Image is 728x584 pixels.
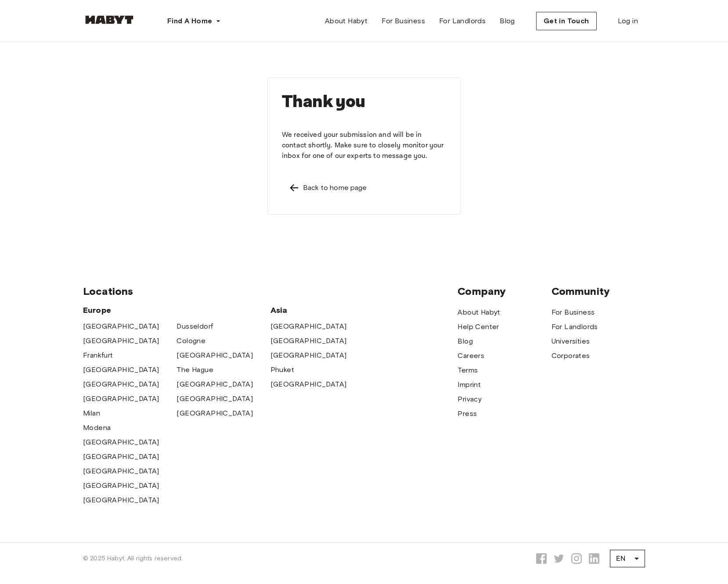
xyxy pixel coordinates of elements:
span: Log in [618,16,638,26]
a: The Hague [177,365,213,375]
div: EN [610,546,645,571]
a: Help Center [458,322,499,332]
div: Back to home page [303,183,367,193]
a: [GEOGRAPHIC_DATA] [83,480,159,491]
p: We received your submission and will be in contact shortly. Make sure to closely monitor your inb... [282,130,446,161]
h1: Thank you [282,92,446,112]
span: Get in Touch [544,16,589,26]
a: Imprint [458,380,481,390]
span: Company [458,285,551,298]
a: [GEOGRAPHIC_DATA] [177,394,253,404]
a: [GEOGRAPHIC_DATA] [83,365,159,375]
a: For Landlords [551,322,598,332]
a: Log in [611,12,645,30]
span: Modena [83,423,111,433]
a: [GEOGRAPHIC_DATA] [83,394,159,404]
a: About Habyt [458,307,500,318]
a: Cologne [177,336,205,346]
a: Careers [458,351,484,361]
span: For Business [382,16,425,26]
span: Asia [270,305,364,315]
a: [GEOGRAPHIC_DATA] [83,466,159,477]
a: [GEOGRAPHIC_DATA] [83,336,159,346]
a: Press [458,408,477,419]
a: [GEOGRAPHIC_DATA] [83,495,159,505]
a: [GEOGRAPHIC_DATA] [270,350,347,361]
a: Milan [83,408,100,419]
a: [GEOGRAPHIC_DATA] [177,379,253,390]
span: Find A Home [167,16,212,26]
a: Corporates [551,351,590,361]
button: Get in Touch [536,12,597,30]
a: [GEOGRAPHIC_DATA] [83,379,159,390]
span: For Landlords [439,16,486,26]
span: About Habyt [325,16,368,26]
a: [GEOGRAPHIC_DATA] [83,451,159,462]
a: [GEOGRAPHIC_DATA] [177,350,253,361]
a: About Habyt [318,12,375,30]
a: [GEOGRAPHIC_DATA] [270,321,347,332]
span: Community [551,285,645,298]
a: For Landlords [432,12,493,30]
button: Find A Home [160,12,228,30]
a: [GEOGRAPHIC_DATA] [177,408,253,419]
a: For Business [551,307,595,318]
span: Europe [83,305,270,315]
img: Habyt [83,15,136,24]
a: [GEOGRAPHIC_DATA] [83,437,159,448]
span: © 2025 Habyt. All rights reserved. [83,554,183,563]
a: Privacy [458,394,482,405]
a: [GEOGRAPHIC_DATA] [270,336,347,346]
a: Blog [458,336,473,347]
span: Blog [500,16,515,26]
a: Terms [458,365,478,376]
a: Dusseldorf [177,321,213,332]
a: [GEOGRAPHIC_DATA] [270,379,347,390]
a: [GEOGRAPHIC_DATA] [83,321,159,332]
a: Phuket [270,365,294,375]
a: For Business [375,12,432,30]
img: Left pointing arrow [289,183,299,193]
span: Locations [83,285,458,298]
a: Blog [493,12,522,30]
a: Universities [551,336,590,347]
a: Frankfurt [83,350,113,361]
a: Left pointing arrowBack to home page [282,176,446,200]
